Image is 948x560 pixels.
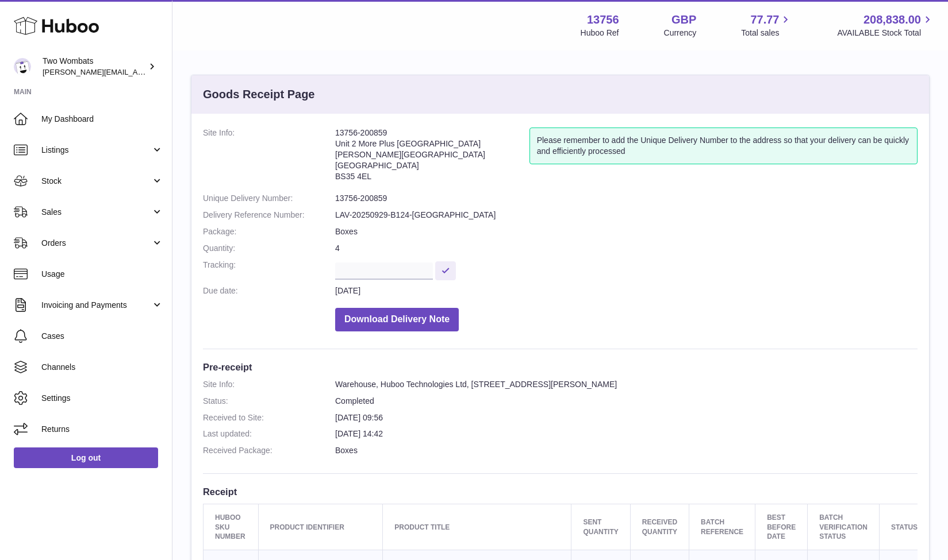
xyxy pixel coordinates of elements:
h3: Goods Receipt Page [203,87,315,102]
dt: Received Package: [203,445,335,456]
h3: Receipt [203,485,918,498]
dt: Package: [203,226,335,237]
dd: Boxes [335,226,918,237]
dt: Unique Delivery Number: [203,193,335,204]
span: 77.77 [750,12,779,28]
dt: Due date: [203,285,335,296]
div: Please remember to add the Unique Delivery Number to the address so that your delivery can be qui... [529,128,918,164]
dd: LAV-20250929-B124-[GEOGRAPHIC_DATA] [335,210,918,221]
span: Listings [41,145,151,156]
span: 208,838.00 [863,12,921,28]
th: Received Quantity [630,504,689,550]
span: Sales [41,207,151,218]
span: Channels [41,362,163,373]
dt: Delivery Reference Number: [203,210,335,221]
dt: Quantity: [203,243,335,254]
dt: Received to Site: [203,412,335,423]
button: Download Delivery Note [335,308,459,331]
span: Stock [41,176,151,187]
th: Product title [383,504,571,550]
th: Product Identifier [258,504,383,550]
span: Returns [41,424,163,435]
h3: Pre-receipt [203,361,918,373]
img: philip.carroll@twowombats.com [14,58,31,75]
dt: Last updated: [203,428,335,439]
span: Cases [41,331,163,342]
dt: Site Info: [203,128,335,187]
a: 77.77 Total sales [741,12,792,38]
strong: 13756 [587,12,619,28]
a: Log out [14,447,158,468]
dd: 4 [335,243,918,254]
span: AVAILABLE Stock Total [837,28,934,38]
div: Currency [664,28,697,38]
th: Batch Verification Status [808,504,880,550]
th: Status [879,504,942,550]
dt: Status: [203,396,335,407]
th: Best Before Date [755,504,808,550]
dd: [DATE] 14:42 [335,428,918,439]
th: Huboo SKU Number [204,504,259,550]
th: Batch Reference [689,504,755,550]
div: Two Wombats [43,56,146,78]
dt: Site Info: [203,379,335,390]
dd: 13756-200859 [335,193,918,204]
dt: Tracking: [203,260,335,280]
span: Usage [41,269,163,280]
dd: [DATE] [335,285,918,296]
dd: Boxes [335,445,918,456]
dd: [DATE] 09:56 [335,412,918,423]
span: [PERSON_NAME][EMAIL_ADDRESS][PERSON_NAME][DOMAIN_NAME] [43,67,292,76]
span: My Dashboard [41,114,163,125]
span: Invoicing and Payments [41,300,151,311]
dd: Completed [335,396,918,407]
span: Total sales [741,28,792,38]
dd: Warehouse, Huboo Technologies Ltd, [STREET_ADDRESS][PERSON_NAME] [335,379,918,390]
th: Sent Quantity [571,504,630,550]
address: 13756-200859 Unit 2 More Plus [GEOGRAPHIC_DATA] [PERSON_NAME][GEOGRAPHIC_DATA] [GEOGRAPHIC_DATA] ... [335,128,529,187]
span: Orders [41,238,151,249]
strong: GBP [671,12,696,28]
span: Settings [41,393,163,404]
a: 208,838.00 AVAILABLE Stock Total [837,12,934,38]
div: Huboo Ref [581,28,619,38]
